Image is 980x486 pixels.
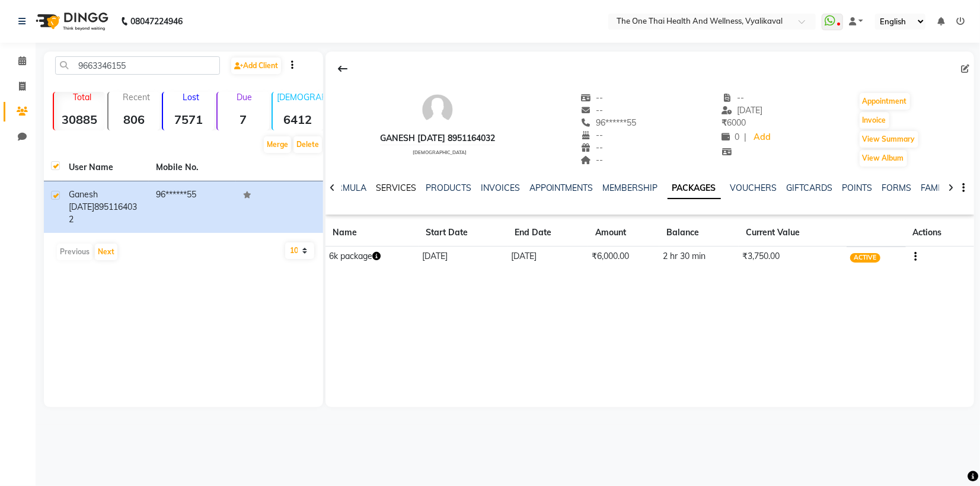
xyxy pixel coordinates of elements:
[108,112,159,127] strong: 806
[273,112,324,127] strong: 6412
[426,183,471,193] a: PRODUCTS
[860,93,910,110] button: Appointment
[69,189,98,212] span: ganesh [DATE]
[218,112,269,127] strong: 7
[413,149,467,155] span: [DEMOGRAPHIC_DATA]
[264,136,291,153] button: Merge
[54,112,105,127] strong: 30885
[882,183,912,193] a: FORMS
[722,92,745,103] span: --
[130,5,183,38] b: 08047224946
[325,183,366,193] a: FORMULA
[722,117,727,128] span: ₹
[507,247,588,267] td: [DATE]
[603,183,658,193] a: MEMBERSHIP
[722,117,746,128] span: 6000
[168,92,214,103] p: Lost
[588,219,659,247] th: Amount
[659,219,739,247] th: Balance
[330,57,355,80] div: Back to Client
[529,183,593,193] a: APPOINTMENTS
[59,92,105,103] p: Total
[730,183,777,193] a: VOUCHERS
[419,219,507,247] th: Start Date
[419,247,507,267] td: [DATE]
[921,183,950,193] a: FAMILY
[507,219,588,247] th: End Date
[231,57,281,74] a: Add Client
[752,129,772,146] a: Add
[95,244,117,260] button: Next
[659,247,739,267] td: 2 hr 30 min
[842,183,873,193] a: POINTS
[69,202,137,225] span: 8951164032
[420,92,455,127] img: avatar
[149,154,236,181] th: Mobile No.
[860,150,907,167] button: View Album
[581,142,604,153] span: --
[325,247,419,267] td: 6k package
[581,92,604,103] span: --
[293,136,322,153] button: Delete
[850,253,880,263] span: ACTIVE
[906,219,974,247] th: Actions
[860,112,889,129] button: Invoice
[220,92,269,103] p: Due
[787,183,833,193] a: GIFTCARDS
[325,219,419,247] th: Name
[113,92,159,103] p: Recent
[30,5,111,38] img: logo
[722,105,763,116] span: [DATE]
[380,132,495,145] div: ganesh [DATE] 8951164032
[481,183,520,193] a: INVOICES
[62,154,149,181] th: User Name
[581,155,604,165] span: --
[277,92,324,103] p: [DEMOGRAPHIC_DATA]
[55,56,220,75] input: Search by Name/Mobile/Email/Code
[739,247,847,267] td: ₹3,750.00
[739,219,847,247] th: Current Value
[745,131,747,143] span: |
[722,132,740,142] span: 0
[163,112,214,127] strong: 7571
[581,105,604,116] span: --
[581,130,604,140] span: --
[668,178,721,199] a: PACKAGES
[860,131,918,148] button: View Summary
[376,183,416,193] a: SERVICES
[588,247,659,267] td: ₹6,000.00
